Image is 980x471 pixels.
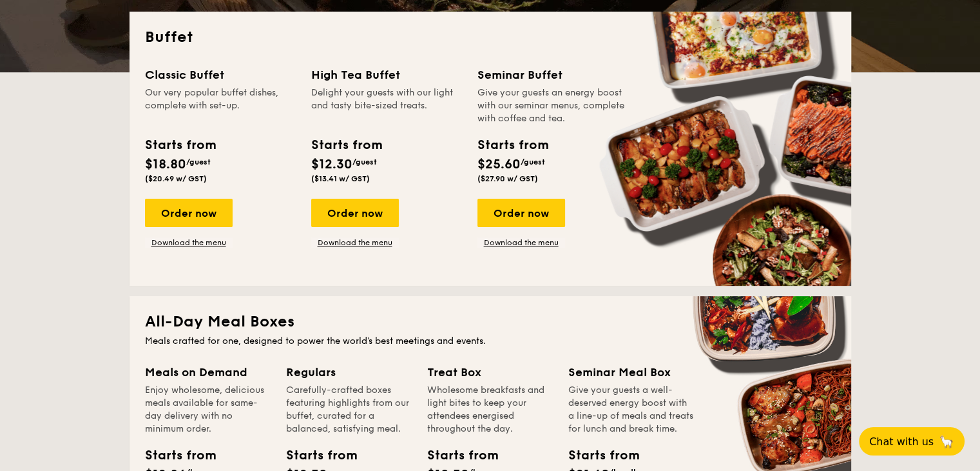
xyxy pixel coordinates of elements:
[521,157,545,166] span: /guest
[145,157,186,172] span: $18.80
[568,384,694,436] div: Give your guests a well-deserved energy boost with a line-up of meals and treats for lunch and br...
[311,157,352,172] span: $12.30
[568,446,626,465] div: Starts from
[352,157,377,166] span: /guest
[145,363,271,381] div: Meals on Demand
[427,363,553,381] div: Treat Box
[477,86,628,125] div: Give your guests an energy boost with our seminar menus, complete with coffee and tea.
[145,174,207,183] span: ($20.49 w/ GST)
[859,427,965,456] button: Chat with us🦙
[145,199,233,227] div: Order now
[286,384,412,436] div: Carefully-crafted boxes featuring highlights from our buffet, curated for a balanced, satisfying ...
[568,363,694,381] div: Seminar Meal Box
[477,237,565,248] a: Download the menu
[145,335,836,348] div: Meals crafted for one, designed to power the world's best meetings and events.
[286,446,344,465] div: Starts from
[145,66,296,84] div: Classic Buffet
[477,199,565,227] div: Order now
[311,86,462,125] div: Delight your guests with our light and tasty bite-sized treats.
[477,135,548,155] div: Starts from
[311,199,399,227] div: Order now
[477,157,521,172] span: $25.60
[145,135,215,155] div: Starts from
[311,174,370,183] span: ($13.41 w/ GST)
[145,86,296,125] div: Our very popular buffet dishes, complete with set-up.
[145,237,233,248] a: Download the menu
[427,384,553,436] div: Wholesome breakfasts and light bites to keep your attendees energised throughout the day.
[427,446,485,465] div: Starts from
[186,157,211,166] span: /guest
[477,66,628,84] div: Seminar Buffet
[145,384,271,436] div: Enjoy wholesome, delicious meals available for same-day delivery with no minimum order.
[311,66,462,84] div: High Tea Buffet
[145,446,203,465] div: Starts from
[311,135,381,155] div: Starts from
[286,363,412,381] div: Regulars
[869,436,934,448] span: Chat with us
[311,237,399,248] a: Download the menu
[145,312,836,332] h2: All-Day Meal Boxes
[145,27,836,48] h2: Buffet
[939,434,954,449] span: 🦙
[477,174,538,183] span: ($27.90 w/ GST)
